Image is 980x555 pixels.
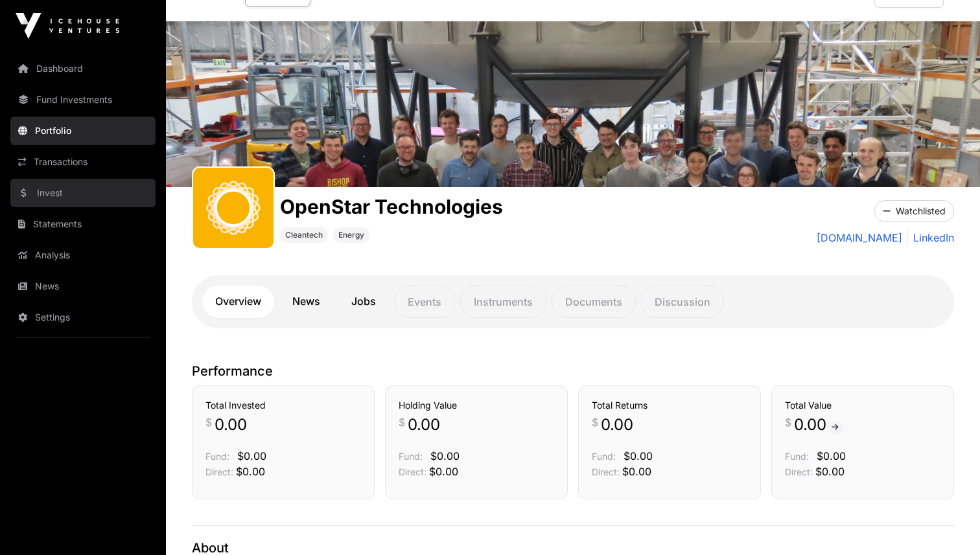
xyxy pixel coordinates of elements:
a: News [10,272,156,300]
p: Instruments [460,286,546,318]
span: 0.00 [794,414,844,435]
a: Portfolio [10,117,156,145]
nav: Tabs [202,286,944,318]
a: LinkedIn [907,230,954,245]
iframe: Chat Widget [915,493,980,555]
span: 0.00 [215,414,247,435]
a: Invest [10,179,156,207]
p: Discussion [641,286,724,318]
img: OpenStar Technologies [166,21,980,187]
button: Watchlisted [874,200,954,222]
span: Fund: [399,451,423,462]
span: Fund: [205,451,229,462]
span: Direct: [399,466,426,477]
span: Direct: [592,466,620,477]
span: $0.00 [429,465,458,478]
span: $0.00 [236,465,265,478]
span: Cleantech [285,230,323,240]
span: Direct: [785,466,813,477]
span: Direct: [205,466,233,477]
p: Events [394,286,455,318]
a: News [279,286,333,318]
span: $0.00 [817,449,846,462]
a: Fund Investments [10,85,156,114]
a: Statements [10,210,156,238]
span: $ [399,414,405,430]
span: $0.00 [624,449,653,462]
span: Energy [338,230,364,240]
span: $0.00 [622,465,651,478]
span: $ [785,414,791,430]
a: Settings [10,303,156,332]
span: $0.00 [237,449,266,462]
a: Transactions [10,148,156,176]
h3: Total Value [785,399,940,412]
h3: Holding Value [399,399,554,412]
span: $ [205,414,212,430]
a: Dashboard [10,54,156,83]
p: Performance [192,362,954,380]
span: 0.00 [601,414,633,435]
a: Analysis [10,241,156,269]
h1: OpenStar Technologies [280,195,503,218]
span: $0.00 [430,449,460,462]
p: Documents [552,286,636,318]
span: 0.00 [408,414,440,435]
span: $0.00 [815,465,845,478]
a: Jobs [338,286,389,318]
h3: Total Invested [205,399,361,412]
h3: Total Returns [592,399,747,412]
a: Overview [202,286,274,318]
img: OpenStar.svg [198,173,268,243]
a: [DOMAIN_NAME] [817,230,902,245]
span: $ [592,414,598,430]
span: Fund: [785,451,809,462]
img: Icehouse Ventures Logo [16,13,119,39]
span: Fund: [592,451,616,462]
